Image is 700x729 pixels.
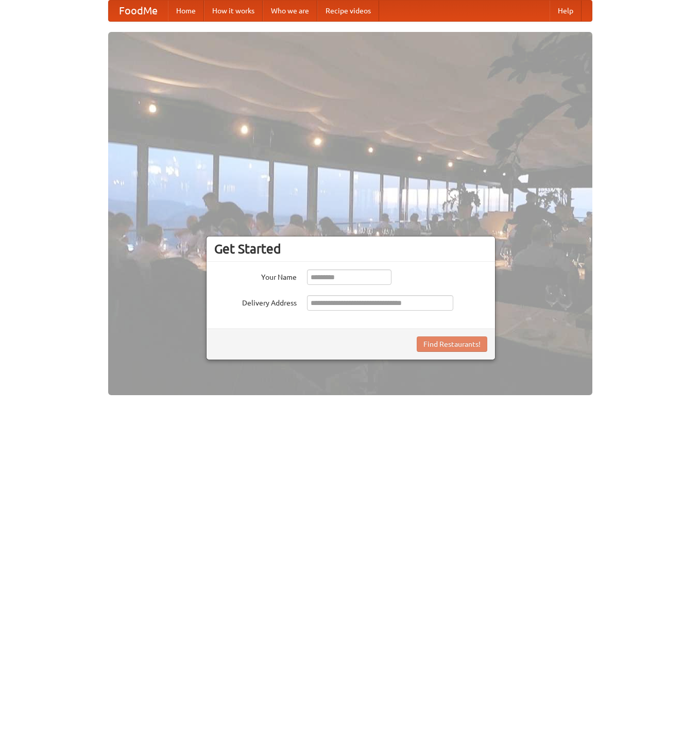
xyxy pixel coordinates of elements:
[263,1,317,21] a: Who we are
[550,1,582,21] a: Help
[168,1,204,21] a: Home
[214,269,297,282] label: Your Name
[317,1,379,21] a: Recipe videos
[417,336,487,352] button: Find Restaurants!
[204,1,263,21] a: How it works
[214,241,487,257] h3: Get Started
[214,295,297,308] label: Delivery Address
[109,1,168,21] a: FoodMe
